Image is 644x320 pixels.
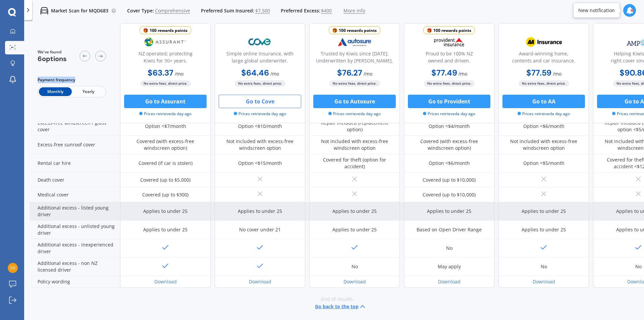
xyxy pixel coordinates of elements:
[155,7,190,14] span: Comprehensive
[38,77,106,83] div: Payment frequency
[423,191,476,198] div: Covered (up to $10,000)
[281,7,320,14] span: Preferred Excess:
[526,67,551,78] b: $77.59
[154,278,177,285] a: Download
[220,138,300,151] div: Not included with excess-free windscreen option
[142,191,189,198] div: Covered (up to $300)
[30,154,120,173] div: Rental car hire
[238,123,282,130] div: Option <$10/month
[459,71,467,77] span: / mo
[220,50,300,67] div: Simple online insurance, with large global underwriter.
[201,7,254,14] span: Preferred Sum Insured:
[238,34,282,50] img: Cove.webp
[241,67,269,78] b: $64.46
[72,87,105,96] span: Yearly
[8,263,18,273] img: fcf6423aadc2f84eed8a4b9e9fad288e
[503,138,584,151] div: Not included with excess-free windscreen option
[143,226,187,233] div: Applies to under 25
[30,239,120,258] div: Additional excess - inexperienced driver
[143,28,148,33] img: points
[124,95,207,108] button: Go to Assurant
[315,303,367,311] button: Go back to the top
[522,226,566,233] div: Applies to under 25
[30,276,120,288] div: Policy wording
[239,226,281,233] div: No cover under 21
[423,177,476,183] div: Covered (up to $10,000)
[30,221,120,239] div: Additional excess - unlisted young driver
[438,278,461,285] a: Download
[431,67,457,78] b: $77.49
[343,7,365,14] span: More info
[429,123,470,130] div: Option <$4/month
[314,138,395,151] div: Not included with excess-free windscreen option
[504,50,583,67] div: Award-winning home, contents and car insurance.
[424,80,475,87] span: No extra fees, direct price.
[328,111,381,117] span: Prices retrieved a day ago
[410,50,489,67] div: Proud to be 100% NZ owned and driven.
[332,208,377,215] div: Applies to under 25
[427,34,471,50] img: Provident.png
[343,278,366,285] a: Download
[427,208,471,215] div: Applies to under 25
[313,95,396,108] button: Go to Autosure
[429,160,470,167] div: Option <$6/month
[30,136,120,154] div: Excess-free sunroof cover
[438,263,461,270] div: May apply
[234,111,286,117] span: Prices retrieved a day ago
[125,138,206,151] div: Covered (with excess-free windscreen option)
[522,34,566,50] img: AA.webp
[126,50,205,67] div: NZ operated; protecting Kiwis for 30+ years.
[235,80,285,87] span: No extra fees, direct price.
[337,67,362,78] b: $76.27
[238,208,282,215] div: Applies to under 25
[127,7,154,14] span: Cover Type:
[332,34,377,50] img: Autosure.webp
[139,111,192,117] span: Prices retrieved a day ago
[417,226,482,233] div: Based on Open Driver Range
[409,138,489,151] div: Covered (with excess-free windscreen option)
[219,95,301,108] button: Go to Cove
[40,7,48,15] img: car.f15378c7a67c060ca3f3.svg
[502,95,585,108] button: Go to AA
[329,80,380,87] span: No extra fees, direct price.
[518,111,570,117] span: Prices retrieved a day ago
[314,120,395,133] div: Repair included (replacement option)
[30,173,120,187] div: Death cover
[423,111,475,117] span: Prices retrieved a day ago
[446,245,452,252] div: No
[148,67,173,78] b: $63.37
[255,7,270,14] span: $7,500
[541,263,547,270] div: No
[139,160,193,167] div: Covered (if car is stolen)
[140,177,191,183] div: Covered (up to $5,000)
[30,258,120,276] div: Additional excess - non NZ licensed driver
[523,160,565,167] div: Option <$5/month
[30,187,120,202] div: Medical cover
[519,80,569,87] span: No extra fees, direct price.
[321,7,332,14] span: $400
[332,28,337,33] img: points
[150,27,187,34] div: 100 rewards points
[553,71,561,77] span: / mo
[51,7,108,14] p: Market Scan for MQD683
[143,34,187,50] img: Assurant.png
[175,71,183,77] span: / mo
[523,123,565,130] div: Option <$6/month
[39,87,72,96] span: Monthly
[270,71,279,77] span: / mo
[339,27,377,34] div: 100 rewards points
[238,160,282,167] div: Option <$15/month
[38,49,67,55] span: We've found
[249,278,271,285] a: Download
[140,80,191,87] span: No extra fees, direct price.
[427,28,432,33] img: points
[38,54,67,63] span: 6 options
[30,202,120,221] div: Additional excess - listed young driver
[30,117,120,136] div: Excess-free windscreen / glass cover
[320,296,354,303] span: -End of results-
[408,95,490,108] button: Go to Provident
[364,71,372,77] span: / mo
[522,208,566,215] div: Applies to under 25
[145,123,186,130] div: Option <$7/month
[433,27,471,34] div: 100 rewards points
